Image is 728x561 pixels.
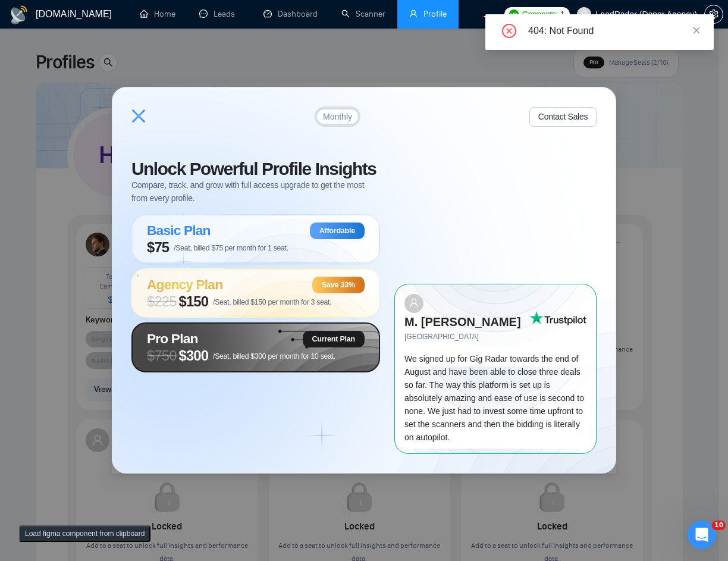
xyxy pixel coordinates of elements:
span: close-circle [502,24,516,38]
span: close [692,26,701,35]
span: Pro Plan [147,331,198,347]
span: $ 750 [147,347,177,364]
a: searchScanner [341,9,385,19]
span: Compare, track, and grow with full access upgrade to get the most from every profile. [131,178,380,205]
button: setting [704,5,723,24]
img: logo [10,5,29,24]
button: Contact Sales [529,107,597,127]
span: user [580,10,588,18]
span: $75 [147,239,169,256]
a: setting [704,10,723,19]
span: Profile [423,9,447,19]
span: Basic Plan [147,222,211,238]
a: homeHome [140,9,175,19]
div: 404: Not Found [528,24,699,38]
span: /Seat, billed $75 per month for 1 seat. [174,244,288,252]
span: Current Plan [312,334,355,344]
span: Save 33% [322,280,355,290]
span: We signed up for Gig Radar towards the end of August and have been able to close three deals so f... [404,355,584,443]
span: Affordable [319,226,355,236]
span: 1 [560,8,565,21]
span: Powerful Profile [190,159,311,178]
img: upwork-logo.png [509,10,519,19]
span: [GEOGRAPHIC_DATA] [404,332,529,343]
span: $ 225 [147,293,177,310]
a: dashboardDashboard [263,9,318,19]
span: user [409,10,418,18]
span: Monthly [323,112,352,121]
span: /Seat, billed $300 per month for 10 seat. [213,353,335,361]
span: Unlock Insights [131,159,376,178]
span: user [409,298,419,308]
span: $300 [179,347,209,364]
span: Agency Plan [147,277,222,293]
button: Monthly [317,110,357,124]
span: $150 [179,293,209,310]
span: setting [705,10,723,19]
span: Connects: [522,8,558,21]
img: Trust Pilot [529,311,586,325]
span: /Seat, billed $150 per month for 3 seat. [213,298,331,306]
iframe: Intercom live chat [688,521,716,549]
span: 10 [712,521,726,530]
a: messageLeads [199,9,240,19]
strong: M. [PERSON_NAME] [404,315,521,328]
